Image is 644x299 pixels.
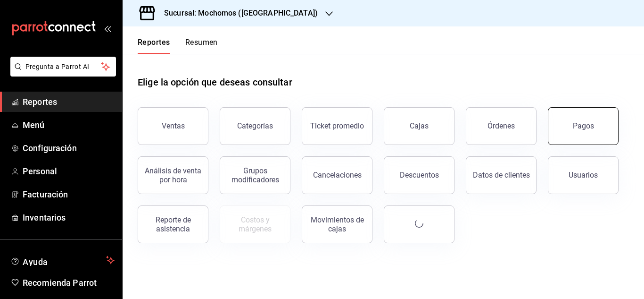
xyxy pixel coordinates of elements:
div: Categorías [237,121,273,130]
button: Ticket promedio [302,107,372,145]
button: Reporte de asistencia [138,205,208,243]
span: Recomienda Parrot [23,276,115,289]
span: Ayuda [23,255,102,266]
span: Inventarios [23,211,115,224]
button: Pagos [548,107,619,145]
span: Configuración [23,142,115,154]
div: Ticket promedio [310,121,364,130]
div: Órdenes [487,121,515,130]
button: Categorías [220,107,290,145]
span: Personal [23,165,115,178]
div: Costos y márgenes [226,215,284,233]
button: Descuentos [384,156,454,194]
div: Usuarios [569,171,598,179]
span: Pregunta a Parrot AI [25,62,101,72]
div: navigation tabs [138,38,218,54]
div: Pagos [573,121,594,130]
div: Movimientos de cajas [308,215,366,233]
button: Movimientos de cajas [302,205,372,243]
button: open_drawer_menu [104,25,111,32]
div: Análisis de venta por hora [144,166,202,184]
button: Datos de clientes [466,156,537,194]
button: Órdenes [466,107,537,145]
button: Resumen [185,38,218,54]
button: Contrata inventarios para ver este reporte [220,205,290,243]
button: Ventas [138,107,208,145]
div: Datos de clientes [473,171,530,179]
button: Grupos modificadores [220,156,290,194]
div: Descuentos [400,171,439,179]
button: Análisis de venta por hora [138,156,208,194]
div: Ventas [162,121,185,130]
button: Usuarios [548,156,619,194]
h3: Sucursal: Mochomos ([GEOGRAPHIC_DATA]) [157,8,318,19]
div: Reporte de asistencia [144,215,202,233]
div: Cajas [410,120,429,132]
a: Cajas [384,107,454,145]
h1: Elige la opción que deseas consultar [138,75,292,89]
a: Pregunta a Parrot AI [7,68,116,78]
button: Pregunta a Parrot AI [10,57,116,77]
span: Facturación [23,188,115,201]
button: Reportes [138,38,170,54]
button: Cancelaciones [302,156,372,194]
span: Menú [23,119,115,131]
div: Cancelaciones [313,171,362,179]
div: Grupos modificadores [226,166,284,184]
span: Reportes [23,95,115,108]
